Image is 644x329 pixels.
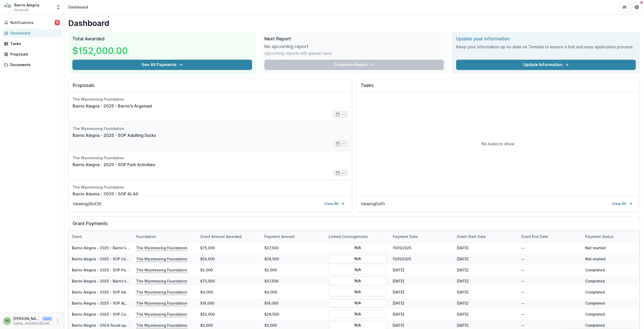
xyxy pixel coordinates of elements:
[42,316,53,321] p: User
[197,275,261,287] div: $75,000
[261,231,325,242] div: Payment Amount
[329,277,387,285] button: N/A
[72,301,130,305] a: Barrio Alegria - 2025 - SOP ALAS
[454,231,518,242] div: Grant start date
[329,288,387,296] button: N/A
[518,275,582,287] div: --
[518,231,582,242] div: Grant end date
[325,234,371,239] div: Linked Contingencies
[197,234,245,239] div: Grant amount awarded
[72,44,128,58] h3: $152,000.00
[197,264,261,275] div: $2,000
[68,4,88,10] div: Dashboard
[454,309,518,320] div: [DATE]
[390,231,454,242] div: Payment date
[2,60,62,69] a: Documents
[390,309,454,320] div: [DATE]
[197,231,261,242] div: Grant amount awarded
[329,266,387,274] button: N/A
[390,264,454,275] div: [DATE]
[72,246,144,250] a: Barrio Alegria - 2025 - Barrio's Argonaut
[518,309,582,320] div: --
[133,234,159,239] div: Foundation
[329,299,387,307] button: N/A
[582,234,617,239] div: Payment status
[10,51,58,57] div: Proposals
[390,287,454,298] div: [DATE]
[454,275,518,287] div: [DATE]
[10,21,55,25] span: Notifications
[329,255,387,263] button: N/A
[2,39,62,48] a: Tasks
[454,264,518,275] div: [DATE]
[55,20,60,25] span: 15
[72,323,207,327] a: Barrio Alegria - 2024 fiscal sponsor for [PERSON_NAME] "Magical Reading"
[73,103,152,109] a: Barrio Alegria - 2025 - Barrio's Argonaut
[133,231,197,242] div: Foundation
[73,83,348,92] h2: Proposals
[4,3,12,11] img: Barrio Alegria
[261,287,325,298] div: $4,000
[609,200,636,208] a: View All
[73,191,138,197] a: Barrio Alegria - 2025 - SOP ALAS
[456,44,636,50] h3: Keep your information up-to-date on Temelio to ensure a fast and easy application process.
[10,62,58,67] div: Documents
[136,256,187,262] p: The Wyomissing Foundation
[5,319,9,323] div: Daniel Egusquiza
[136,289,187,295] p: The Wyomissing Foundation
[72,257,142,261] a: Barrio Alegria - 2025 - SOP Coordinator
[73,132,156,138] a: Barrio Alegria - 2025 - SOP Adulting Sucks
[55,318,61,324] button: More
[454,242,518,253] div: [DATE]
[325,231,390,242] div: Linked Contingencies
[136,278,187,284] p: The Wyomissing Foundation
[68,19,640,28] h1: Dashboard
[13,321,53,326] p: [EMAIL_ADDRESS][DOMAIN_NAME]
[261,298,325,309] div: $18,000
[390,242,454,253] div: 11/01/2025
[619,2,630,12] button: Partners
[261,264,325,275] div: $2,000
[69,231,133,242] div: Grant
[13,316,40,321] p: [PERSON_NAME]
[136,322,187,328] p: The Wyomissing Foundation
[264,36,444,42] h2: Next Report
[66,3,90,11] nav: breadcrumb
[2,50,62,58] a: Proposals
[329,244,387,252] button: N/A
[2,19,62,27] button: Notifications15
[55,2,62,12] button: Open entity switcher
[261,234,298,239] div: Payment Amount
[14,8,29,12] span: Nonprofit
[264,50,333,56] p: Upcoming reports will appear here.
[390,298,454,309] div: [DATE]
[454,298,518,309] div: [DATE]
[197,298,261,309] div: $18,000
[73,201,101,207] p: Viewing 26 of 26
[390,253,454,264] div: 11/01/2025
[197,309,261,320] div: $53,000
[518,298,582,309] div: --
[321,200,348,208] a: View All
[261,253,325,264] div: $26,500
[72,60,252,70] button: See All Payments
[454,287,518,298] div: [DATE]
[632,2,642,12] button: Get Help
[261,309,325,320] div: $26,500
[10,41,58,46] div: Tasks
[72,290,148,294] a: Barrio Alegria - 2025 - SOP Adulting Sucks
[456,36,636,42] h2: Update your information
[197,253,261,264] div: $53,000
[361,201,385,207] p: Viewing 0 of 0
[73,221,636,230] h2: Grant Payments
[456,60,636,70] a: Update Information
[361,83,636,92] h2: Tasks
[72,36,252,42] h2: Total Awarded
